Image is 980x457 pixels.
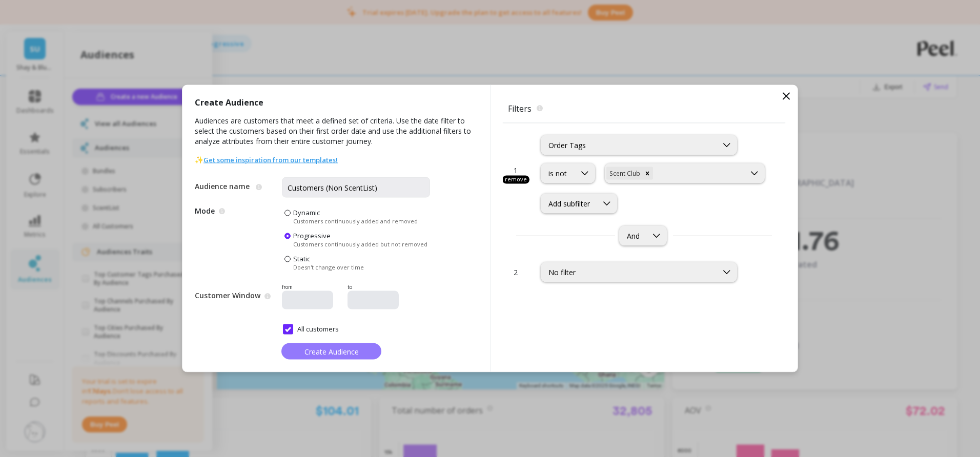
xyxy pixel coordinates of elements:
span: 2 [514,267,518,278]
span: Filters [503,97,785,120]
input: Audience name [282,177,430,198]
div: Scent Club [606,167,642,180]
span: Customers continuously added but not removed [293,240,427,248]
div: is not [548,169,568,178]
p: from [282,283,343,291]
div: And [627,231,640,241]
span: All customers [283,324,339,335]
span: Progressive [293,231,331,240]
div: Remove Scent Club [642,167,653,180]
a: Get some inspiration from our templates! [203,155,338,164]
div: Add subfilter [548,199,590,209]
span: ✨ [195,155,338,165]
div: No filter [548,267,710,277]
button: Create Audience [281,343,381,360]
span: Customers continuously added and removed [293,217,418,225]
div: Order Tags [548,140,710,150]
span: Doesn't change over time [293,263,364,271]
span: Dynamic [293,208,320,217]
span: Audiences are customers that meet a defined set of criteria. Use the date filter to select the cu... [195,116,478,155]
p: to [348,283,406,291]
label: Customer Window [195,290,260,300]
span: Create Audience [304,346,359,356]
span: Mode [195,208,282,271]
span: Static [293,254,310,263]
label: Audience name [195,181,252,192]
span: 1 [514,165,518,176]
div: remove [502,176,529,184]
span: Create Audience [195,97,263,116]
